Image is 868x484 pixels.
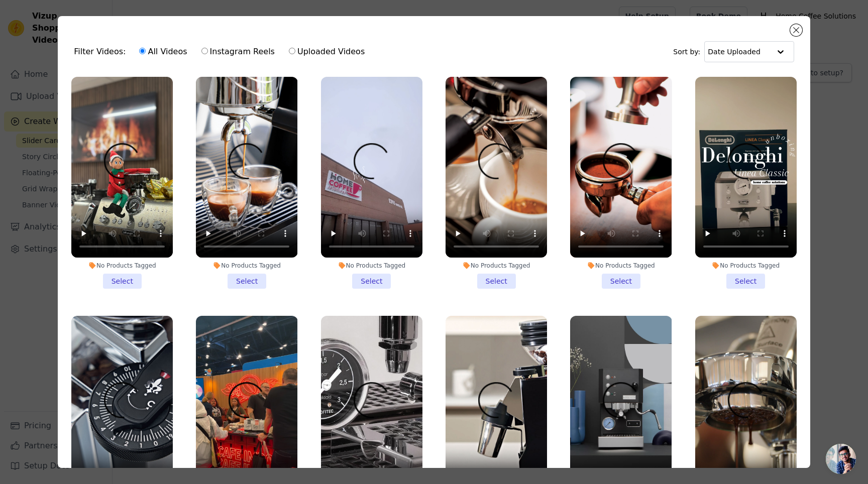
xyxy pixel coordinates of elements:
[446,262,547,270] div: No Products Tagged
[790,24,802,36] button: Close modal
[826,444,856,474] div: Open chat
[570,262,672,270] div: No Products Tagged
[71,262,173,270] div: No Products Tagged
[321,262,422,270] div: No Products Tagged
[288,45,365,58] label: Uploaded Videos
[695,262,797,270] div: No Products Tagged
[201,45,275,58] label: Instagram Reels
[673,41,794,62] div: Sort by:
[196,262,297,270] div: No Products Tagged
[74,40,370,63] div: Filter Videos:
[139,45,187,58] label: All Videos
